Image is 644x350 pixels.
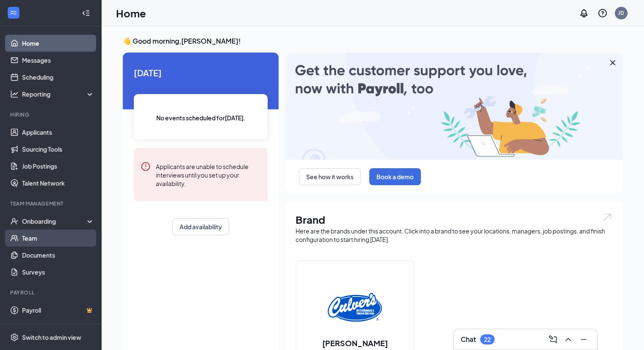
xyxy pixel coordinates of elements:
[296,212,613,227] h1: Brand
[285,53,623,160] img: payroll-large.gif
[578,334,589,344] svg: Minimize
[116,6,146,20] h1: Home
[608,58,618,68] svg: Cross
[461,335,476,344] h3: Chat
[548,334,558,344] svg: ComposeMessage
[22,124,94,141] a: Applicants
[369,168,421,185] button: Book a demo
[22,69,94,86] a: Scheduling
[299,168,361,185] button: See how it works
[22,35,94,52] a: Home
[10,333,19,342] svg: Settings
[10,111,93,118] div: Hiring
[618,9,624,17] div: JD
[22,333,81,342] div: Switch to admin view
[156,113,246,122] span: No events scheduled for [DATE] .
[22,247,94,264] a: Documents
[9,8,18,17] svg: WorkstreamLogo
[546,333,560,346] button: ComposeMessage
[22,230,94,247] a: Team
[172,218,229,235] button: Add availability
[22,264,94,281] a: Surveys
[597,8,608,18] svg: QuestionInfo
[484,336,491,343] div: 22
[22,90,95,98] div: Reporting
[22,52,94,69] a: Messages
[82,9,90,17] svg: Collapse
[156,161,261,188] div: Applicants are unable to schedule interviews until you set up your availability.
[10,90,19,98] svg: Analysis
[123,36,623,46] h3: 👋 Good morning, [PERSON_NAME] !
[579,8,589,18] svg: Notifications
[577,333,590,346] button: Minimize
[10,289,93,296] div: Payroll
[22,158,94,175] a: Job Postings
[561,333,575,346] button: ChevronUp
[328,280,382,334] img: Culver's
[22,302,94,319] a: PayrollCrown
[10,217,19,225] svg: UserCheck
[10,200,93,207] div: Team Management
[602,212,613,222] img: open.6027fd2a22e1237b5b06.svg
[296,227,613,244] div: Here are the brands under this account. Click into a brand to see your locations, managers, job p...
[22,141,94,158] a: Sourcing Tools
[563,334,573,344] svg: ChevronUp
[314,338,396,348] h2: [PERSON_NAME]
[141,161,151,172] svg: Error
[134,66,268,79] span: [DATE]
[22,175,94,192] a: Talent Network
[22,217,87,225] div: Onboarding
